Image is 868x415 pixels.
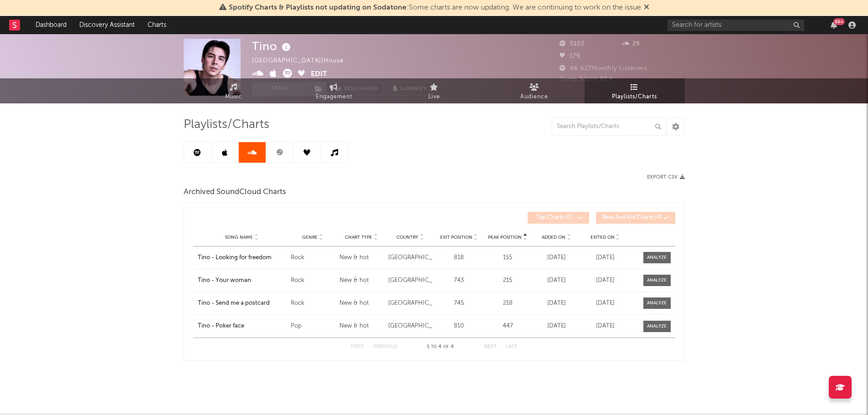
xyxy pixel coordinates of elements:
[252,56,354,67] div: [GEOGRAPHIC_DATA] | House
[225,235,253,240] span: Song Name
[198,276,286,285] a: Tino - Your woman
[506,344,518,349] button: Last
[229,4,641,11] span: : Some charts are now updating. We are continuing to work on the issue
[833,18,845,25] div: 99 +
[291,322,335,331] div: Pop
[585,78,685,103] a: Playlists/Charts
[534,215,575,220] span: Top Charts ( 0 )
[583,299,627,308] div: [DATE]
[437,276,481,285] div: 743
[437,299,481,308] div: 745
[302,235,318,240] span: Genre
[486,322,530,331] div: 447
[198,322,286,331] a: Tino - Poker face
[583,253,627,262] div: [DATE]
[602,215,662,220] span: New And Hot Charts ( 4 )
[384,78,484,103] a: Live
[229,4,406,11] span: Spotify Charts & Playlists not updating on Sodatone
[534,299,579,308] div: [DATE]
[184,187,286,198] span: Archived SoundCloud Charts
[831,21,837,29] button: 99+
[184,78,284,103] a: Music
[488,235,522,240] span: Peak Position
[440,235,473,240] span: Exit Position
[443,345,449,349] span: of
[560,53,580,59] span: 179
[622,41,640,47] span: 29
[486,299,530,308] div: 218
[291,253,335,262] div: Rock
[647,174,685,180] button: Export CSV
[583,322,627,331] div: [DATE]
[291,299,335,308] div: Rock
[534,276,579,285] div: [DATE]
[560,66,647,72] span: 46 627 Monthly Listeners
[345,235,372,240] span: Chart Type
[583,276,627,285] div: [DATE]
[225,92,242,102] span: Music
[560,41,585,47] span: 5102
[484,344,497,349] button: Next
[388,253,432,262] div: [GEOGRAPHIC_DATA]
[560,77,613,82] span: Jump Score: 82.9
[339,322,384,331] div: New & hot
[184,119,269,130] span: Playlists/Charts
[339,299,384,308] div: New & hot
[339,253,384,262] div: New & hot
[528,212,589,224] button: Top Charts(0)
[388,322,432,331] div: [GEOGRAPHIC_DATA]
[388,276,432,285] div: [GEOGRAPHIC_DATA]
[252,39,293,54] div: Tino
[431,345,437,349] span: to
[591,235,615,240] span: Exited On
[437,322,481,331] div: 810
[596,212,675,224] button: New And Hot Charts(4)
[198,253,286,262] a: Tino - Looking for freedom
[612,92,657,102] span: Playlists/Charts
[668,20,804,31] input: Search for artists
[73,16,141,34] a: Discovery Assistant
[198,299,286,308] a: Tino - Send me a postcard
[486,276,530,285] div: 215
[388,299,432,308] div: [GEOGRAPHIC_DATA]
[520,92,548,102] span: Audience
[141,16,173,34] a: Charts
[311,69,327,80] button: Edit
[284,78,384,103] a: Engagement
[534,322,579,331] div: [DATE]
[396,235,418,240] span: Country
[437,253,481,262] div: 818
[542,235,565,240] span: Added On
[29,16,73,34] a: Dashboard
[291,276,335,285] div: Rock
[373,344,397,349] button: Previous
[339,276,384,285] div: New & hot
[484,78,585,103] a: Audience
[534,253,579,262] div: [DATE]
[316,92,352,102] span: Engagement
[351,344,364,349] button: First
[416,342,466,353] div: 1 4 4
[486,253,530,262] div: 155
[552,118,666,136] input: Search Playlists/Charts
[428,92,440,102] span: Live
[644,4,649,11] span: Dismiss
